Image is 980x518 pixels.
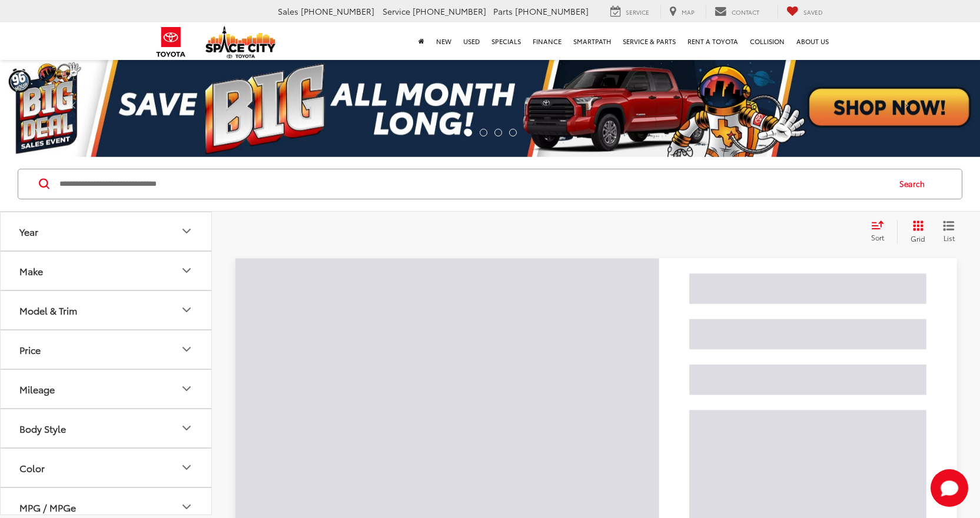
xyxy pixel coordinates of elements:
span: Map [682,8,695,16]
div: Make [19,265,43,276]
div: MPG / MPGe [180,500,194,514]
button: YearYear [1,212,212,250]
div: Body Style [19,423,66,434]
div: Color [19,462,45,473]
div: Year [19,226,38,237]
a: New [430,22,457,60]
div: Mileage [180,382,194,396]
a: Specials [486,22,527,60]
a: Used [457,22,486,60]
span: [PHONE_NUMBER] [413,5,486,17]
span: Sales [278,5,298,17]
input: Search by Make, Model, or Keyword [58,170,888,198]
button: Toggle Chat Window [931,469,968,507]
span: [PHONE_NUMBER] [515,5,589,17]
span: Grid [911,233,925,243]
button: MileageMileage [1,370,212,408]
a: My Saved Vehicles [778,5,832,18]
div: Mileage [19,383,55,395]
a: Finance [527,22,567,60]
a: Map [660,5,703,18]
a: Collision [744,22,790,60]
div: Year [180,224,194,238]
svg: Start Chat [931,469,968,507]
button: List View [934,220,964,243]
div: Color [180,460,194,474]
button: Model & TrimModel & Trim [1,291,212,329]
a: Service [602,5,658,18]
button: Grid View [897,220,934,243]
a: About Us [790,22,835,60]
button: ColorColor [1,449,212,487]
a: Home [413,22,430,60]
img: Space City Toyota [205,26,276,58]
div: Body Style [180,421,194,435]
div: Model & Trim [180,303,194,317]
button: Search [888,169,942,199]
button: Body StyleBody Style [1,409,212,447]
div: Model & Trim [19,305,77,316]
a: SmartPath [567,22,617,60]
button: MakeMake [1,252,212,290]
span: List [943,233,955,243]
button: Select sort value [865,220,897,243]
span: Service [626,8,649,16]
span: [PHONE_NUMBER] [301,5,374,17]
span: Parts [493,5,513,17]
a: Service & Parts [617,22,682,60]
span: Contact [732,8,759,16]
span: Sort [871,232,884,242]
span: Saved [803,8,823,16]
div: Price [19,344,41,355]
div: Price [180,342,194,356]
button: PricePrice [1,330,212,369]
a: Contact [706,5,768,18]
div: MPG / MPGe [19,502,76,513]
div: Make [180,263,194,278]
a: Rent a Toyota [682,22,744,60]
img: Toyota [149,23,193,61]
span: Service [383,5,410,17]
